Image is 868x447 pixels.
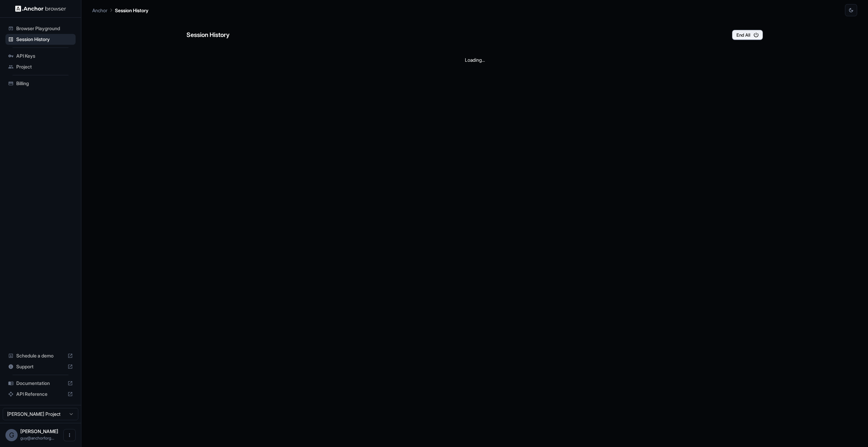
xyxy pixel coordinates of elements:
[5,51,76,61] div: API Keys
[16,363,65,370] span: Support
[63,429,76,441] button: Open menu
[186,30,230,40] h6: Session History
[5,378,76,389] div: Documentation
[5,389,76,400] div: API Reference
[16,63,73,70] span: Project
[5,350,76,361] div: Schedule a demo
[732,30,763,40] button: End All
[5,429,18,441] div: G
[5,23,76,34] div: Browser Playground
[16,380,65,387] span: Documentation
[92,6,149,14] nav: breadcrumb
[115,7,149,14] p: Session History
[20,435,54,441] span: guy@anchorforge.io
[5,361,76,372] div: Support
[16,391,65,397] span: API Reference
[5,78,76,89] div: Billing
[15,5,66,12] img: Anchor Logo
[16,352,65,359] span: Schedule a demo
[16,80,73,87] span: Billing
[92,7,107,14] p: Anchor
[16,25,73,32] span: Browser Playground
[16,36,73,43] span: Session History
[5,34,76,45] div: Session History
[5,61,76,72] div: Project
[20,428,58,434] span: Guy Ben Simhon
[186,45,763,74] div: Loading...
[16,53,73,59] span: API Keys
